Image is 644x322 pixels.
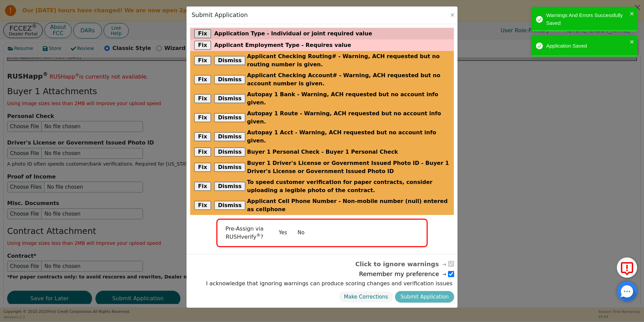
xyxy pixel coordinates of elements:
button: Fix [194,163,211,172]
button: Dismiss [214,182,246,191]
span: Applicant Checking Account# - Warning, ACH requested but no account number is given. [247,71,450,88]
button: Fix [194,113,211,122]
span: Applicant Employment Type - Requires value [214,41,351,49]
button: Make Corrections [339,291,394,303]
button: Fix [194,148,211,156]
div: Warnings And Errors Successfully Saved [546,12,628,27]
button: Dismiss [214,56,246,65]
label: I acknowledge that ignoring warnings can produce scoring changes and verification issues [204,279,454,288]
button: Fix [194,201,211,210]
button: Dismiss [214,148,246,156]
span: Applicant Checking Routing# - Warning, ACH requested but no routing number is given. [247,52,450,69]
span: Click to ignore warnings [355,259,447,269]
sup: ® [256,233,261,238]
button: Fix [194,29,211,38]
button: Fix [194,41,211,50]
span: Pre-Assign via RUSHverify ? [226,225,264,240]
span: Buyer 1 Personal Check - Buyer 1 Personal Check [247,148,398,156]
button: close [630,38,634,46]
span: Applicant Cell Phone Number - Non-mobile number (null) entered as cellphone [247,197,450,214]
button: Fix [194,132,211,141]
button: Dismiss [214,201,246,210]
span: Remember my preference [359,269,447,278]
button: Report Error to FCC [617,257,637,278]
button: Dismiss [214,94,246,103]
span: Autopay 1 Route - Warning, ACH requested but no account info given. [247,109,450,126]
h3: Submit Application [192,12,248,19]
button: Fix [194,94,211,103]
button: Dismiss [214,75,246,84]
span: Application Type - Individual or joint required value [214,30,372,38]
span: Buyer 1 Driver's License or Government Issued Photo ID - Buyer 1 Driver's License or Government I... [247,159,450,175]
button: Dismiss [214,163,246,172]
button: Yes [273,227,292,239]
span: Autopay 1 Bank - Warning, ACH requested but no account info given. [247,90,450,107]
span: To speed customer verification for paper contracts, consider uploading a legible photo of the con... [247,178,450,194]
button: Fix [194,75,211,84]
div: Application Saved [546,42,628,50]
button: Fix [194,182,211,191]
button: No [292,227,310,239]
button: Dismiss [214,113,246,122]
button: Fix [194,56,211,65]
button: close [630,10,634,17]
span: Autopay 1 Acct - Warning, ACH requested but no account info given. [247,129,450,145]
button: Dismiss [214,132,246,141]
button: Close [449,12,456,18]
